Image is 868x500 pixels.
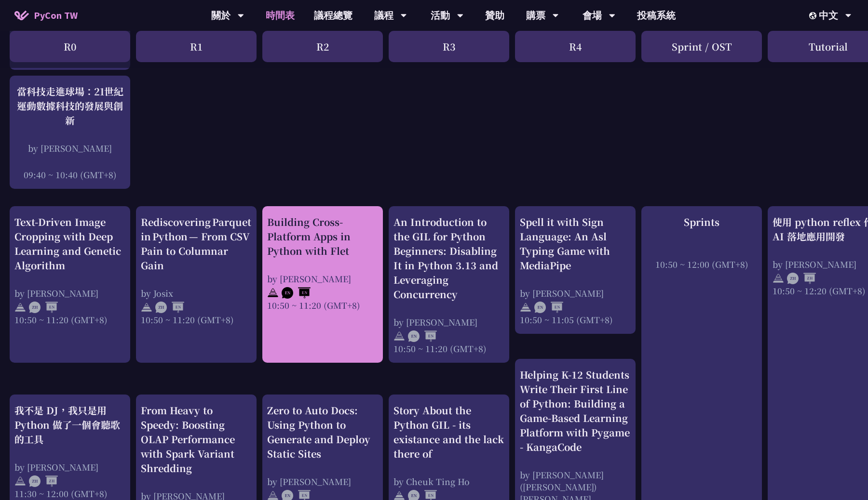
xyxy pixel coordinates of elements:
[14,142,125,154] div: by [PERSON_NAME]
[14,302,26,313] img: svg+xml;base64,PHN2ZyB4bWxucz0iaHR0cDovL3d3dy53My5vcmcvMjAwMC9zdmciIHdpZHRoPSIyNCIgaGVpZ2h0PSIyNC...
[393,215,504,355] a: An Introduction to the GIL for Python Beginners: Disabling It in Python 3.13 and Leveraging Concu...
[646,215,757,229] div: Sprints
[14,487,125,500] div: 11:30 ~ 12:00 (GMT+8)
[520,287,631,299] div: by [PERSON_NAME]
[262,31,383,62] div: R2
[29,302,58,313] img: ZHEN.371966e.svg
[520,215,631,273] div: Spell it with Sign Language: An Asl Typing Game with MediaPipe
[389,31,509,62] div: R3
[14,215,125,326] a: Text-Driven Image Cropping with Deep Learning and Genetic Algorithm by [PERSON_NAME] 10:50 ~ 11:2...
[393,342,504,355] div: 10:50 ~ 11:20 (GMT+8)
[14,403,125,447] div: 我不是 DJ，我只是用 Python 做了一個會聽歌的工具
[809,12,819,19] img: Locale Icon
[5,3,87,27] a: PyCon TW
[14,287,125,299] div: by [PERSON_NAME]
[282,287,311,299] img: ENEN.5a408d1.svg
[136,31,257,62] div: R1
[787,273,816,284] img: ZHZH.38617ef.svg
[393,215,504,302] div: An Introduction to the GIL for Python Beginners: Disabling It in Python 3.13 and Leveraging Concu...
[641,31,762,62] div: Sprint / OST
[141,215,252,273] div: Rediscovering Parquet in Python — From CSV Pain to Columnar Gain
[267,475,378,487] div: by [PERSON_NAME]
[393,475,504,487] div: by Cheuk Ting Ho
[14,84,125,181] a: 當科技走進球場：21世紀運動數據科技的發展與創新 by [PERSON_NAME] 09:40 ~ 10:40 (GMT+8)
[141,287,252,299] div: by Josix
[267,215,378,258] div: Building Cross-Platform Apps in Python with Flet
[515,31,636,62] div: R4
[14,403,125,500] a: 我不是 DJ，我只是用 Python 做了一個會聽歌的工具 by [PERSON_NAME] 11:30 ~ 12:00 (GMT+8)
[267,403,378,461] div: Zero to Auto Docs: Using Python to Generate and Deploy Static Sites
[141,403,252,475] div: From Heavy to Speedy: Boosting OLAP Performance with Spark Variant Shredding
[14,84,125,128] div: 當科技走進球場：21世紀運動數據科技的發展與創新
[141,302,152,313] img: svg+xml;base64,PHN2ZyB4bWxucz0iaHR0cDovL3d3dy53My5vcmcvMjAwMC9zdmciIHdpZHRoPSIyNCIgaGVpZ2h0PSIyNC...
[393,403,504,461] div: Story About the Python GIL - its existance and the lack there of
[520,314,631,326] div: 10:50 ~ 11:05 (GMT+8)
[520,302,531,313] img: svg+xml;base64,PHN2ZyB4bWxucz0iaHR0cDovL3d3dy53My5vcmcvMjAwMC9zdmciIHdpZHRoPSIyNCIgaGVpZ2h0PSIyNC...
[267,299,378,311] div: 10:50 ~ 11:20 (GMT+8)
[393,330,405,342] img: svg+xml;base64,PHN2ZyB4bWxucz0iaHR0cDovL3d3dy53My5vcmcvMjAwMC9zdmciIHdpZHRoPSIyNCIgaGVpZ2h0PSIyNC...
[267,273,378,285] div: by [PERSON_NAME]
[34,8,78,23] span: PyCon TW
[646,258,757,270] div: 10:50 ~ 12:00 (GMT+8)
[10,31,130,62] div: R0
[14,461,125,473] div: by [PERSON_NAME]
[520,215,631,326] a: Spell it with Sign Language: An Asl Typing Game with MediaPipe by [PERSON_NAME] 10:50 ~ 11:05 (GM...
[155,302,184,313] img: ZHEN.371966e.svg
[773,273,784,284] img: svg+xml;base64,PHN2ZyB4bWxucz0iaHR0cDovL3d3dy53My5vcmcvMjAwMC9zdmciIHdpZHRoPSIyNCIgaGVpZ2h0PSIyNC...
[14,11,29,20] img: Home icon of PyCon TW 2025
[29,475,58,487] img: ZHZH.38617ef.svg
[14,169,125,181] div: 09:40 ~ 10:40 (GMT+8)
[141,215,252,326] a: Rediscovering Parquet in Python — From CSV Pain to Columnar Gain by Josix 10:50 ~ 11:20 (GMT+8)
[14,475,26,487] img: svg+xml;base64,PHN2ZyB4bWxucz0iaHR0cDovL3d3dy53My5vcmcvMjAwMC9zdmciIHdpZHRoPSIyNCIgaGVpZ2h0PSIyNC...
[141,314,252,326] div: 10:50 ~ 11:20 (GMT+8)
[14,314,125,326] div: 10:50 ~ 11:20 (GMT+8)
[14,215,125,273] div: Text-Driven Image Cropping with Deep Learning and Genetic Algorithm
[267,287,279,299] img: svg+xml;base64,PHN2ZyB4bWxucz0iaHR0cDovL3d3dy53My5vcmcvMjAwMC9zdmciIHdpZHRoPSIyNCIgaGVpZ2h0PSIyNC...
[408,330,437,342] img: ENEN.5a408d1.svg
[534,302,563,313] img: ENEN.5a408d1.svg
[393,316,504,328] div: by [PERSON_NAME]
[267,215,378,311] a: Building Cross-Platform Apps in Python with Flet by [PERSON_NAME] 10:50 ~ 11:20 (GMT+8)
[520,368,631,454] div: Helping K-12 Students Write Their First Line of Python: Building a Game-Based Learning Platform w...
